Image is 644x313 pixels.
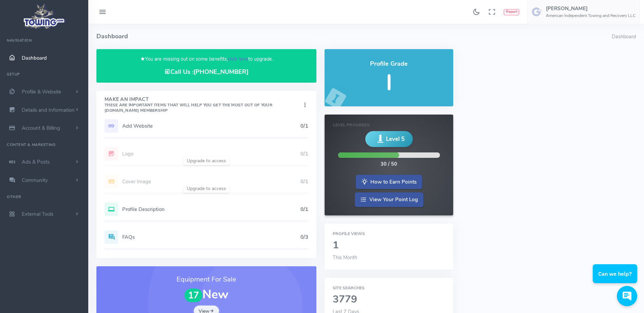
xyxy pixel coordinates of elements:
[22,125,60,131] span: Account & Billing
[386,135,405,143] span: Level 5
[381,161,397,168] div: 30 / 50
[105,97,301,113] h4: Make An Impact
[300,207,308,212] h5: 0/1
[546,14,636,18] h6: American Independent Towing and Recovery LLC
[22,55,47,61] span: Dashboard
[22,88,61,95] span: Profile & Website
[588,246,644,313] iframe: Conversations
[105,288,308,302] h1: New
[300,234,308,240] h5: 0/3
[22,177,48,184] span: Community
[22,211,53,217] span: External Tools
[333,71,445,95] h5: I
[105,102,272,113] small: These are important items that will help you get the most out of your [DOMAIN_NAME] Membership
[355,192,423,207] a: View Your Point Log
[22,107,75,113] span: Details and Information
[300,123,308,129] h5: 0/1
[333,294,445,305] h2: 3779
[105,274,308,285] h3: Equipment For Sale
[546,6,636,11] h5: [PERSON_NAME]
[333,254,357,261] span: This Month
[532,6,542,17] img: user-image
[333,286,445,290] h6: Site Searches
[122,234,300,240] h5: FAQs
[184,289,203,302] span: 17
[105,55,308,63] p: You are missing out on some benefits, to upgrade.
[105,68,308,76] h4: Call Us :
[333,123,445,127] h6: Level Progress
[612,33,636,41] li: Dashboard
[356,175,422,189] a: How to Earn Points
[194,68,249,76] a: [PHONE_NUMBER]
[22,159,50,165] span: Ads & Posts
[96,24,612,49] h4: Dashboard
[504,9,519,15] button: Report
[122,207,300,212] h5: Profile Description
[333,232,445,236] h6: Profile Views
[21,2,67,31] img: logo
[122,123,300,129] h5: Add Website
[228,56,248,62] a: click here
[333,240,445,251] h2: 1
[333,61,445,67] h4: Profile Grade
